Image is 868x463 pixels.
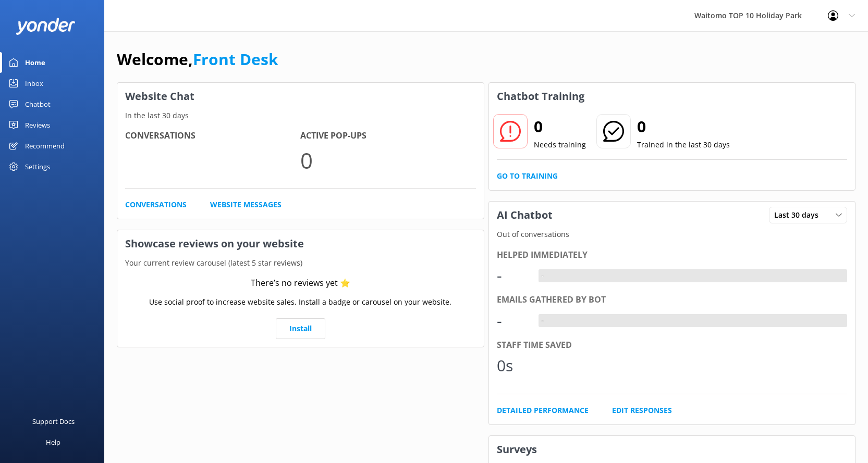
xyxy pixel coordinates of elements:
div: Inbox [25,73,43,94]
p: 0 [300,143,475,178]
p: Your current review carousel (latest 5 star reviews) [117,257,484,269]
span: Last 30 days [774,209,825,221]
p: Out of conversations [489,229,855,240]
h1: Welcome, [117,47,278,72]
h4: Conversations [125,129,300,143]
p: Use social proof to increase website sales. Install a badge or carousel on your website. [149,296,451,308]
h2: 0 [637,114,730,139]
a: Front Desk [193,48,278,70]
div: Settings [25,156,50,177]
p: Needs training [534,139,586,151]
div: - [497,263,528,288]
div: - [539,314,546,328]
h3: Website Chat [117,83,484,110]
h2: 0 [534,114,586,139]
img: yonder-white-logo.png [16,18,76,35]
div: Emails gathered by bot [497,293,848,307]
a: Install [276,318,325,339]
div: Reviews [25,115,50,135]
div: There’s no reviews yet ⭐ [251,277,350,290]
a: Edit Responses [612,405,672,416]
div: - [539,269,546,283]
p: Trained in the last 30 days [637,139,730,151]
div: 0s [497,353,528,378]
div: - [497,308,528,333]
h3: Chatbot Training [489,83,592,110]
a: Conversations [125,199,187,210]
h3: Showcase reviews on your website [117,230,484,257]
div: Helped immediately [497,248,848,262]
div: Help [46,432,60,453]
div: Support Docs [32,411,75,432]
div: Staff time saved [497,339,848,352]
h3: Surveys [489,436,855,463]
a: Go to Training [497,170,558,182]
div: Chatbot [25,94,51,115]
div: Home [25,52,45,73]
div: Recommend [25,135,65,156]
a: Detailed Performance [497,405,589,416]
h4: Active Pop-ups [300,129,475,143]
p: In the last 30 days [117,110,484,121]
a: Website Messages [210,199,282,210]
h3: AI Chatbot [489,202,560,229]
